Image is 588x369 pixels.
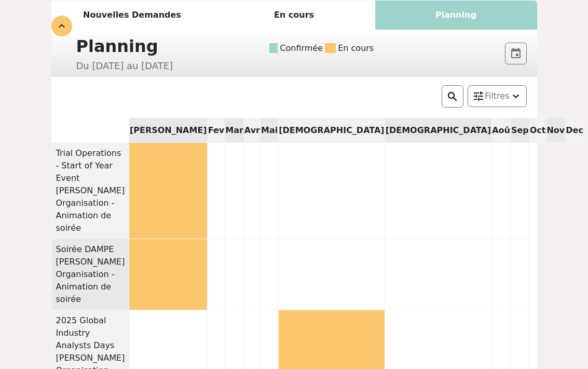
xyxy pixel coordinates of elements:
th: Avr [244,118,261,143]
div: 2025 Global Industry Analysts Days [56,314,125,352]
img: search.png [446,90,459,103]
div: [PERSON_NAME] Organisation - Animation de soirée [56,256,125,306]
th: Oct [529,118,546,143]
th: Mar [225,118,244,143]
div: Planning [375,1,537,30]
span: event [510,47,522,60]
div: Nouvelles Demandes [51,1,213,30]
span: Filtres [485,90,510,102]
th: Sep [511,118,529,143]
th: Dec [565,118,584,143]
div: [PERSON_NAME] Organisation - Animation de soirée [56,184,125,234]
div: Planning [70,34,274,59]
th: [PERSON_NAME] [129,118,208,143]
img: setting.png [472,90,485,102]
div: Soirée DAMPE [56,243,125,256]
img: arrow_down.png [510,90,522,102]
div: expand_less [51,16,72,36]
div: Confirmée En cours [267,34,502,55]
th: Nov [546,118,565,143]
th: Aoû [491,118,511,143]
div: Du [DATE] au [DATE] [70,59,274,73]
th: [DEMOGRAPHIC_DATA] [385,118,491,143]
div: Trial Operations - Start of Year Event [56,147,125,184]
th: [DEMOGRAPHIC_DATA] [278,118,385,143]
th: Mai [261,118,278,143]
div: En cours [213,1,375,30]
button: event [505,43,527,64]
th: Fev [208,118,225,143]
